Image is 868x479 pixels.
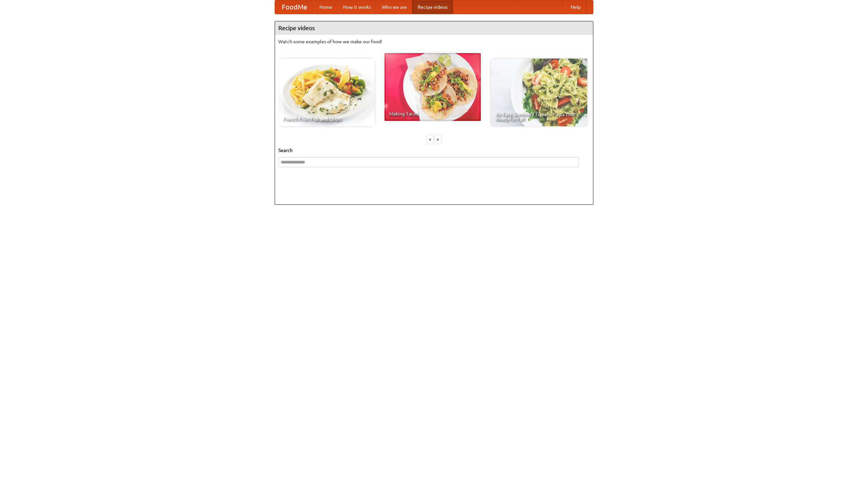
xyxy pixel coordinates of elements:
[314,0,338,14] a: Home
[384,53,481,121] a: Making Tacos
[427,135,433,144] div: «
[376,0,412,14] a: Who we are
[491,59,587,126] a: An Easy, Summery Tomato Pasta That's Ready for Fall
[412,0,453,14] a: Recipe videos
[496,112,583,122] span: An Easy, Summery Tomato Pasta That's Ready for Fall
[275,21,593,35] h4: Recipe videos
[338,0,376,14] a: How it works
[278,147,590,154] h5: Search
[275,0,314,14] a: FoodMe
[435,135,441,144] div: »
[278,59,375,126] a: French Fries Fish and Chips
[278,38,590,45] p: Watch some examples of how we make our food!
[565,0,586,14] a: Help
[389,111,476,116] span: Making Tacos
[283,117,370,122] span: French Fries Fish and Chips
